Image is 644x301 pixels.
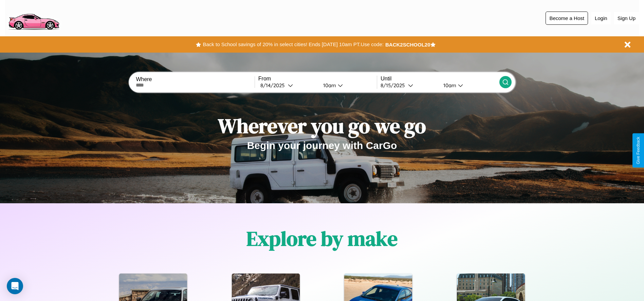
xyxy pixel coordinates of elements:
[546,12,588,25] button: Become a Host
[320,82,338,89] div: 10am
[636,137,641,164] div: Give Feedback
[614,12,639,24] button: Sign Up
[5,3,62,32] img: logo
[381,82,408,89] div: 8 / 15 / 2025
[381,76,499,82] label: Until
[440,82,458,89] div: 10am
[136,76,254,82] label: Where
[438,82,499,89] button: 10am
[258,76,377,82] label: From
[201,40,385,49] button: Back to School savings of 20% in select cities! Ends [DATE] 10am PT.Use code:
[258,82,318,89] button: 8/14/2025
[591,12,611,24] button: Login
[385,42,430,48] b: BACK2SCHOOL20
[7,278,23,294] div: Open Intercom Messenger
[246,225,398,252] h1: Explore by make
[318,82,377,89] button: 10am
[260,82,288,89] div: 8 / 14 / 2025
